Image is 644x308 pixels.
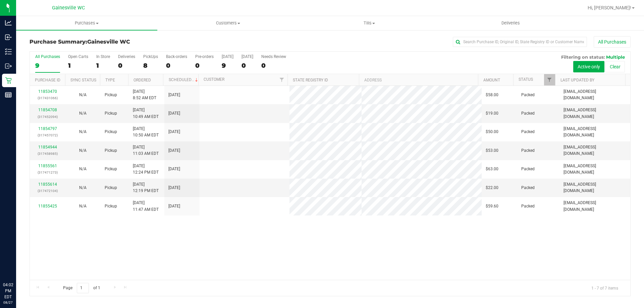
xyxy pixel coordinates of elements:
input: 1 [77,283,89,293]
p: (317471273) [34,169,61,176]
p: (317452094) [34,114,61,120]
span: [DATE] [168,147,180,154]
a: 11855561 [38,164,57,168]
span: Not Applicable [79,129,87,134]
div: Needs Review [261,54,286,59]
span: Hi, [PERSON_NAME]! [588,5,631,10]
span: $58.00 [486,92,498,98]
div: 0 [118,62,135,69]
span: [DATE] [168,92,180,98]
div: In Store [96,54,110,59]
a: Amount [483,78,500,82]
span: [DATE] 12:24 PM EDT [133,163,159,176]
span: Packed [521,166,535,172]
a: Filter [544,74,555,85]
a: Deliveries [440,16,581,30]
span: Not Applicable [79,185,87,190]
span: [DATE] [168,129,180,135]
span: [DATE] 11:03 AM EDT [133,144,159,157]
p: 04:02 PM EDT [3,282,13,300]
span: Pickup [105,147,117,154]
span: $50.00 [486,129,498,135]
a: Purchase ID [35,78,60,82]
p: (317431066) [34,95,61,101]
span: [DATE] 10:49 AM EDT [133,107,159,120]
span: [EMAIL_ADDRESS][DOMAIN_NAME] [563,126,626,138]
inline-svg: Analytics [5,19,12,26]
span: Multiple [606,54,625,60]
p: (317472104) [34,188,61,194]
div: PickUps [143,54,158,59]
span: Deliveries [492,20,529,26]
span: Not Applicable [79,167,87,171]
span: [DATE] [168,110,180,117]
button: N/A [79,92,87,98]
div: 8 [143,62,158,69]
span: [DATE] [168,203,180,209]
span: Not Applicable [79,148,87,153]
span: [EMAIL_ADDRESS][DOMAIN_NAME] [563,107,626,120]
a: Filter [276,74,287,85]
a: Ordered [133,78,151,82]
span: Gainesville WC [52,5,85,11]
span: [DATE] 11:47 AM EDT [133,200,159,212]
a: 11854797 [38,126,57,131]
span: Packed [521,129,535,135]
div: Pre-orders [195,54,214,59]
span: 1 - 7 of 7 items [586,283,624,293]
button: N/A [79,129,87,135]
span: Customers [158,20,298,26]
a: 11854708 [38,108,57,112]
span: [DATE] 12:19 PM EDT [133,181,159,194]
span: $63.00 [486,166,498,172]
div: 1 [96,62,110,69]
div: 0 [241,62,253,69]
input: Search Purchase ID, Original ID, State Registry ID or Customer Name... [453,37,587,47]
span: Not Applicable [79,204,87,208]
span: [DATE] 10:50 AM EDT [133,126,159,138]
span: [EMAIL_ADDRESS][DOMAIN_NAME] [563,144,626,157]
div: Open Carts [68,54,88,59]
button: Active only [573,61,604,72]
div: 9 [222,62,233,69]
span: Pickup [105,92,117,98]
inline-svg: Retail [5,77,12,84]
span: $53.00 [486,147,498,154]
span: Filtering on status: [561,54,605,60]
span: Gainesville WC [87,39,130,45]
span: [EMAIL_ADDRESS][DOMAIN_NAME] [563,88,626,101]
button: N/A [79,203,87,209]
a: Type [105,78,115,82]
div: 0 [261,62,286,69]
a: Scheduled [169,77,199,82]
span: Packed [521,92,535,98]
a: Purchases [16,16,157,30]
span: [EMAIL_ADDRESS][DOMAIN_NAME] [563,181,626,194]
span: [DATE] 8:52 AM EDT [133,88,156,101]
h3: Purchase Summary: [30,39,230,45]
a: Last Updated By [560,78,594,82]
span: [DATE] [168,166,180,172]
span: Not Applicable [79,93,87,97]
a: 11855614 [38,182,57,187]
p: 08/27 [3,300,13,305]
a: Customers [157,16,299,30]
span: Pickup [105,185,117,191]
div: All Purchases [35,54,60,59]
span: Pickup [105,129,117,135]
div: Deliveries [118,54,135,59]
span: $19.00 [486,110,498,117]
button: N/A [79,147,87,154]
span: [EMAIL_ADDRESS][DOMAIN_NAME] [563,200,626,212]
span: [DATE] [168,185,180,191]
a: Tills [299,16,440,30]
span: Pickup [105,166,117,172]
p: (317458985) [34,150,61,157]
div: [DATE] [222,54,233,59]
span: Packed [521,203,535,209]
span: Page of 1 [57,283,106,293]
span: [EMAIL_ADDRESS][DOMAIN_NAME] [563,163,626,176]
div: [DATE] [241,54,253,59]
div: 9 [35,62,60,69]
a: State Registry ID [293,78,328,82]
